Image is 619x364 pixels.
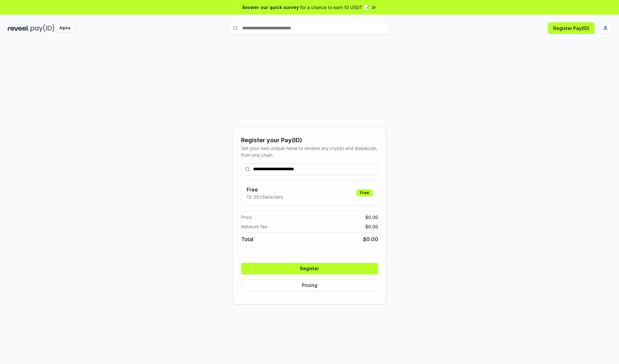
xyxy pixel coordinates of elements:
[241,136,378,145] div: Register your Pay(ID)
[241,280,378,291] button: Pricing
[241,145,378,158] div: Get your own unique name to receive any crypto and stablecoin, from any chain
[241,235,253,243] span: Total
[365,223,378,230] span: $ 0.00
[363,235,378,243] span: $ 0.00
[241,263,378,274] button: Register
[241,214,252,221] span: Price
[300,4,369,11] span: for a chance to earn 10 USDT 📝
[548,22,594,34] button: Register Pay(ID)
[247,193,283,200] p: 13-25 characters
[247,186,283,193] h3: Free
[56,24,74,32] div: Alpha
[357,189,373,196] div: Free
[241,223,267,230] span: Network fee
[242,4,299,11] span: Answer our quick survey
[31,24,54,32] img: pay_id
[365,214,378,221] span: $ 0.00
[8,24,29,32] img: reveel_dark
